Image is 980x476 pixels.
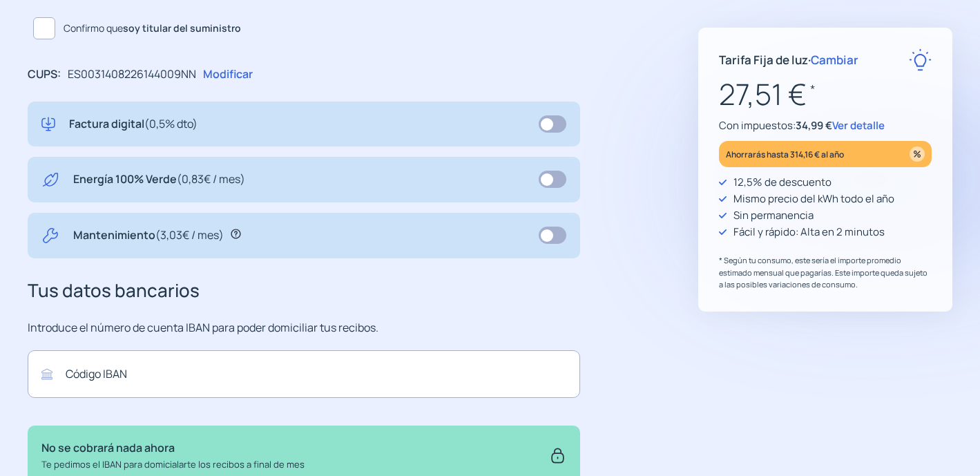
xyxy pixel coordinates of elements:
[719,50,858,69] p: Tarifa Fija de luz ·
[549,439,566,471] img: secure.svg
[733,224,885,240] p: Fácil y rápido: Alta en 2 minutos
[719,71,932,117] p: 27,51 €
[177,171,245,187] span: (0,83€ / mes)
[719,117,932,134] p: Con impuestos:
[910,146,925,162] img: percentage_icon.svg
[73,171,245,189] p: Energía 100% Verde
[733,191,894,207] p: Mismo precio del kWh todo el año
[832,118,885,133] span: Ver detalle
[41,457,305,472] p: Te pedimos el IBAN para domicialarte los recibos a final de mes
[123,21,241,35] b: soy titular del suministro
[28,276,580,305] h3: Tus datos bancarios
[203,66,253,84] p: Modificar
[68,66,196,84] p: ES0031408226144009NN
[41,115,55,133] img: digital-invoice.svg
[28,319,580,337] p: Introduce el número de cuenta IBAN para poder domiciliar tus recibos.
[41,439,305,457] p: No se cobrará nada ahora
[28,66,61,84] p: CUPS:
[811,52,858,68] span: Cambiar
[64,21,241,36] span: Confirmo que
[41,227,59,245] img: tool.svg
[144,116,198,131] span: (0,5% dto)
[726,146,844,162] p: Ahorrarás hasta 314,16 € al año
[796,118,832,133] span: 34,99 €
[733,207,814,224] p: Sin permanencia
[155,227,224,242] span: (3,03€ / mes)
[69,115,198,133] p: Factura digital
[73,227,224,245] p: Mantenimiento
[733,174,832,191] p: 12,5% de descuento
[909,48,932,71] img: rate-E.svg
[719,254,932,291] p: * Según tu consumo, este sería el importe promedio estimado mensual que pagarías. Este importe qu...
[41,171,59,189] img: energy-green.svg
